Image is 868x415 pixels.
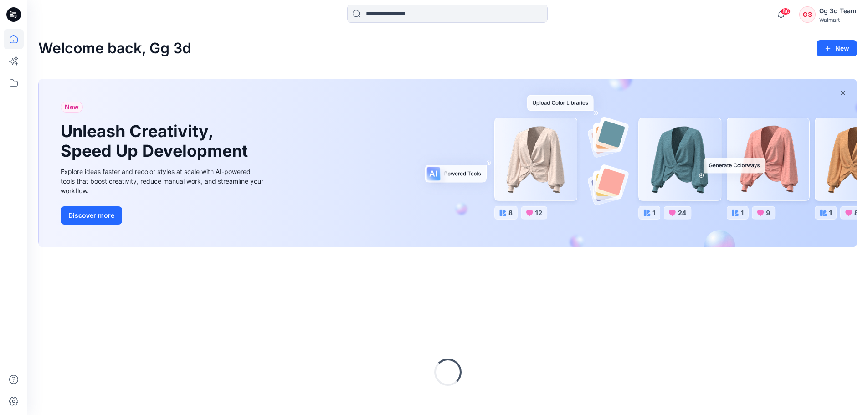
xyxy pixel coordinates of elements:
[61,206,266,225] a: Discover more
[799,6,816,23] div: G3
[65,102,79,113] span: New
[819,16,857,23] div: Walmart
[61,167,266,195] div: Explore ideas faster and recolor styles at scale with AI-powered tools that boost creativity, red...
[61,206,122,225] button: Discover more
[817,40,857,56] button: New
[819,5,857,16] div: Gg 3d Team
[38,40,191,57] h2: Welcome back, Gg 3d
[781,8,791,15] span: 80
[61,122,252,161] h1: Unleash Creativity, Speed Up Development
